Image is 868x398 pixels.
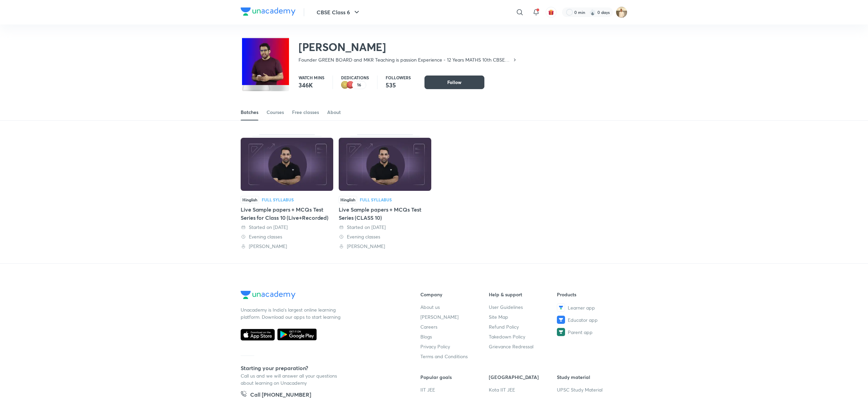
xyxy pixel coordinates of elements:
p: Followers [386,76,411,80]
div: Full Syllabus [360,198,392,202]
span: Educator app [568,316,598,324]
h6: Help & support [489,291,557,298]
img: educator badge1 [347,81,355,89]
a: [PERSON_NAME] [420,313,489,320]
img: Company Logo [241,7,295,16]
div: Evening classes [339,233,431,240]
a: User Guidelines [489,303,557,311]
img: Educator app [557,316,565,324]
a: Terms and Conditions [420,353,489,360]
p: 346K [299,81,324,89]
img: avatar [548,9,554,15]
span: Hinglish [339,196,357,203]
a: Parent app [557,328,625,336]
div: Evening classes [241,233,333,240]
span: Careers [420,323,437,330]
span: Learner app [568,304,595,311]
a: Privacy Policy [420,343,489,350]
a: Takedown Policy [489,333,557,340]
a: Refund Policy [489,323,557,330]
img: educator badge2 [341,81,349,89]
a: About us [420,303,489,311]
p: Founder GREEN BOARD and MKR Teaching is passion Experience - 12 Years MATHS 10th CBSE Aaa jao mat... [299,56,512,63]
div: Live Sample papers + MCQs Test Series for Class 10 (Live+Recorded) [241,134,333,250]
img: Thumbnail [339,138,431,191]
img: Chandrakant Deshmukh [616,6,627,18]
img: streak [589,9,596,16]
div: Live Sample papers + MCQs Test Series (CLASS 10) [339,205,431,222]
div: Free classes [292,109,319,116]
img: Parent app [557,328,565,336]
h6: Study material [557,374,625,381]
button: avatar [546,7,557,18]
img: Thumbnail [241,138,333,191]
a: Kota IIT JEE [489,386,557,393]
h5: Starting your preparation? [241,364,399,372]
div: Full Syllabus [262,198,294,202]
p: Unacademy is India’s largest online learning platform. Download our apps to start learning [241,306,343,320]
div: Live Sample papers + MCQs Test Series for Class 10 (Live+Recorded) [241,205,333,222]
p: Watch mins [299,76,324,80]
a: Blogs [420,333,489,340]
a: Company Logo [241,7,295,17]
div: Courses [267,109,284,116]
p: 535 [386,81,411,89]
a: Grievance Redressal [489,343,557,350]
a: Courses [267,104,284,120]
div: Started on 13 Jan 2025 [339,224,431,231]
a: Site Map [489,313,557,320]
h2: [PERSON_NAME] [299,40,517,54]
img: Company Logo [241,291,295,299]
p: Dedications [341,76,369,80]
img: Learner app [557,303,565,312]
span: Hinglish [241,196,259,203]
a: Company Logo [241,291,399,301]
p: 16 [357,83,361,87]
a: Careers [420,323,489,330]
div: Batches [241,109,258,116]
a: Free classes [292,104,319,120]
a: Educator app [557,316,625,324]
button: Follow [424,76,484,89]
a: About [327,104,341,120]
a: Learner app [557,303,625,312]
span: Follow [447,79,462,86]
button: CBSE Class 6 [312,5,365,19]
div: Mandeep Kumar Malik [339,243,431,250]
div: About [327,109,341,116]
a: Batches [241,104,258,120]
span: Parent app [568,329,593,336]
h6: Popular goals [420,374,489,381]
div: Live Sample papers + MCQs Test Series (CLASS 10) [339,134,431,250]
p: Call us and we will answer all your questions about learning on Unacademy [241,372,343,386]
div: Started on 29 Jan 2025 [241,224,333,231]
h6: Products [557,291,625,298]
div: Mandeep Kumar Malik [241,243,333,250]
a: UPSC Study Material [557,386,625,393]
h6: Company [420,291,489,298]
h6: [GEOGRAPHIC_DATA] [489,374,557,381]
a: IIT JEE [420,386,489,393]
